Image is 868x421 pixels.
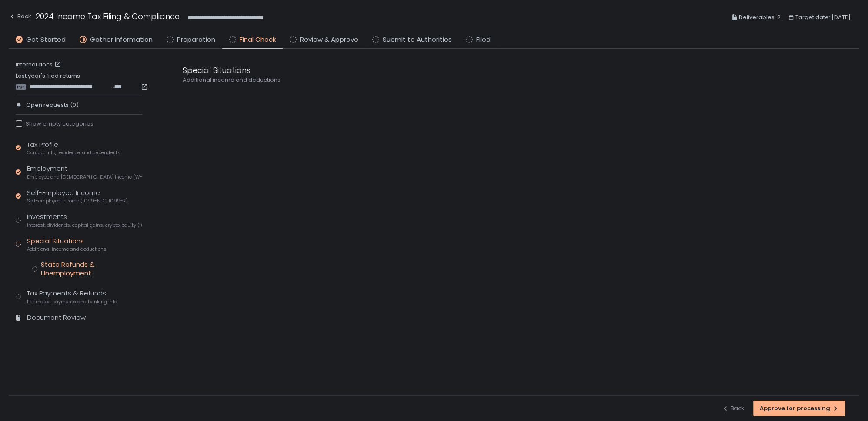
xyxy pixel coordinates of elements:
[27,222,142,229] span: Interest, dividends, capital gains, crypto, equity (1099s, K-1s)
[476,35,491,45] span: Filed
[27,212,142,229] div: Investments
[383,35,452,45] span: Submit to Authorities
[739,12,781,23] span: Deliverables: 2
[16,72,142,90] div: Last year's filed returns
[27,198,128,204] span: Self-employed income (1099-NEC, 1099-K)
[27,174,142,180] span: Employee and [DEMOGRAPHIC_DATA] income (W-2s)
[26,101,79,109] span: Open requests (0)
[240,35,276,45] span: Final Check
[722,404,744,412] div: Back
[183,64,600,76] div: Special Situations
[26,35,66,45] span: Get Started
[722,401,744,416] button: Back
[36,10,180,22] h1: 2024 Income Tax Filing & Compliance
[27,298,117,305] span: Estimated payments and banking info
[9,10,31,25] button: Back
[183,76,600,84] div: Additional income and deductions
[27,246,107,252] span: Additional income and deductions
[300,35,358,45] span: Review & Approve
[9,11,31,22] div: Back
[16,61,63,69] a: Internal docs
[27,164,142,180] div: Employment
[27,288,117,305] div: Tax Payments & Refunds
[177,35,215,45] span: Preparation
[27,188,128,205] div: Self-Employed Income
[27,149,120,156] span: Contact info, residence, and dependents
[27,313,86,323] div: Document Review
[90,35,153,45] span: Gather Information
[753,401,845,416] button: Approve for processing
[27,236,107,253] div: Special Situations
[27,140,120,156] div: Tax Profile
[760,404,839,412] div: Approve for processing
[41,260,142,278] div: State Refunds & Unemployment
[795,12,851,23] span: Target date: [DATE]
